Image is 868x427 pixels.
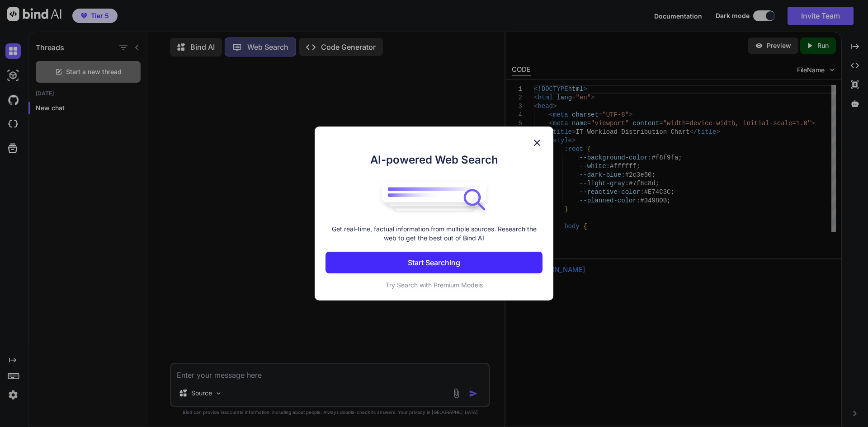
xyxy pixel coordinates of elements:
p: Get real-time, factual information from multiple sources. Research the web to get the best out of... [325,225,542,243]
img: close [532,137,542,148]
button: Start Searching [325,252,542,273]
p: Start Searching [408,257,460,268]
span: Try Search with Premium Models [386,281,483,289]
img: bind logo [375,177,493,216]
h1: AI-powered Web Search [325,152,542,168]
